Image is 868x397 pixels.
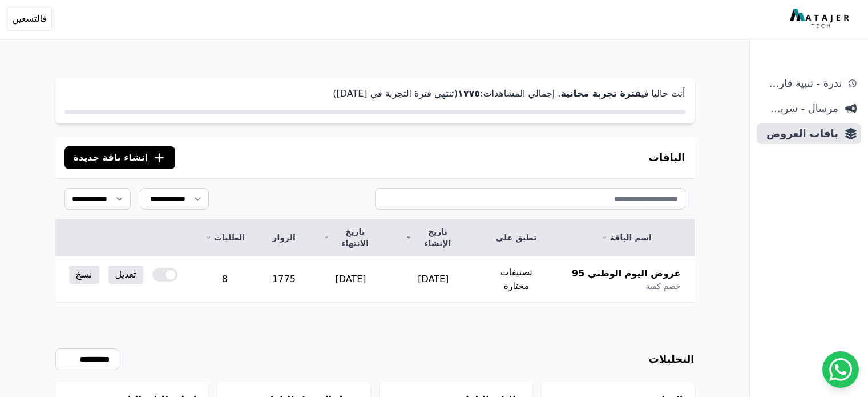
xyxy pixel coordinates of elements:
[761,101,838,117] span: مرسال - شريط دعاية
[474,256,558,303] td: تصنيفات مختارة
[458,88,480,99] strong: ١٧٧٥
[7,7,52,31] button: فالتسعين
[259,256,309,303] td: 1775
[790,9,852,29] img: MatajerTech Logo
[649,351,695,367] h3: التحليلات
[474,219,558,256] th: تطبق على
[259,219,309,256] th: الزوار
[323,226,378,249] a: تاريخ الانتهاء
[74,151,148,165] span: إنشاء باقة جديدة
[64,146,176,169] button: إنشاء باقة جديدة
[309,256,392,303] td: [DATE]
[560,88,641,99] strong: فترة تجربة مجانية
[191,256,259,303] td: 8
[12,12,47,26] span: فالتسعين
[761,126,838,142] span: باقات العروض
[64,87,685,101] p: أنت حاليا في . إجمالي المشاهدات: (تنتهي فترة التجربة في [DATE])
[205,232,245,243] a: الطلبات
[572,267,680,280] span: عروض اليوم الوطني 95
[761,75,842,91] span: ندرة - تنبية قارب علي النفاذ
[572,232,680,243] a: اسم الباقة
[645,280,680,292] span: خصم كمية
[392,256,474,303] td: [DATE]
[649,150,685,166] h3: الباقات
[406,226,461,249] a: تاريخ الإنشاء
[108,266,143,284] a: تعديل
[69,266,99,284] a: نسخ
